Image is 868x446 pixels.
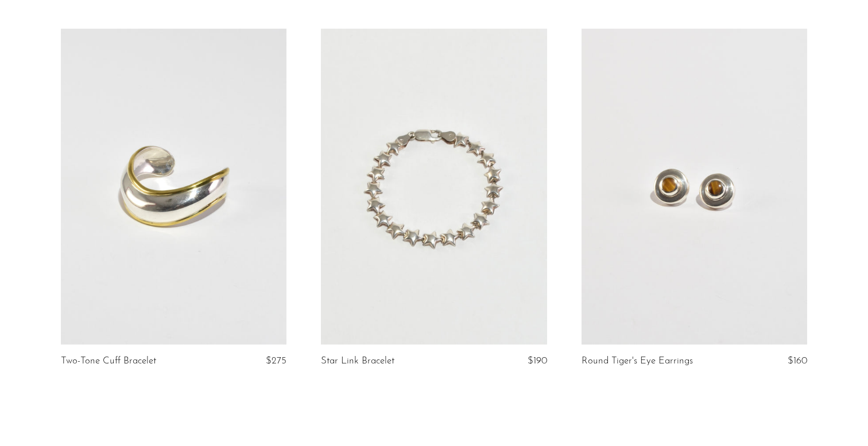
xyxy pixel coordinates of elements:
[788,356,807,366] span: $160
[321,356,394,366] a: Star Link Bracelet
[582,356,693,366] a: Round Tiger's Eye Earrings
[266,356,286,366] span: $275
[61,356,156,366] a: Two-Tone Cuff Bracelet
[528,356,547,366] span: $190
